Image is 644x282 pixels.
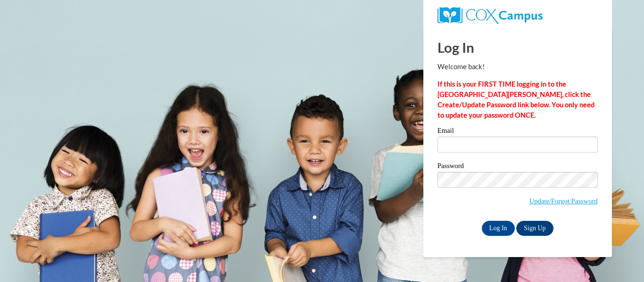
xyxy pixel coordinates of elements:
[529,197,598,205] a: Update/Forgot Password
[438,127,598,137] label: Email
[438,7,543,24] img: COX Campus
[438,162,598,172] label: Password
[516,221,553,236] a: Sign Up
[438,80,594,119] strong: If this is your FIRST TIME logging in to the [GEOGRAPHIC_DATA][PERSON_NAME], click the Create/Upd...
[438,11,543,19] a: COX Campus
[482,221,515,236] input: Log In
[438,62,598,72] p: Welcome back!
[438,38,598,57] h1: Log In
